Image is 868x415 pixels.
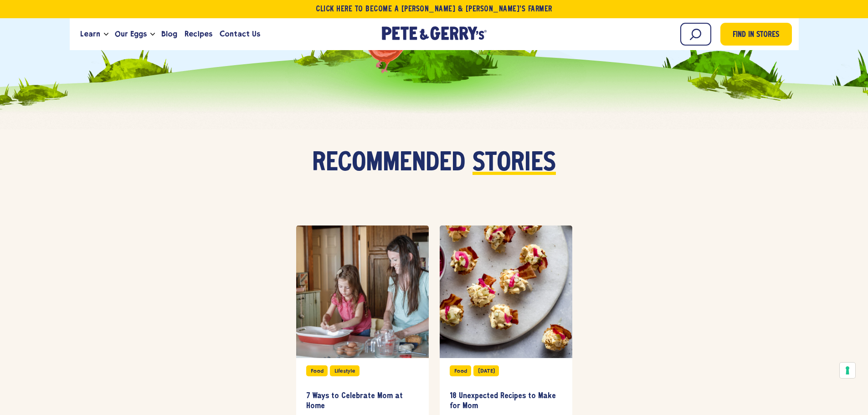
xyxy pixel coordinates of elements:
[115,28,147,40] span: Our Eggs
[720,23,792,46] a: Find in Stores
[150,33,155,36] button: Open the dropdown menu for Our Eggs
[330,365,360,376] div: Lifestyle
[80,28,100,40] span: Learn
[450,391,562,411] h3: 18 Unexpected Recipes to Make for Mom
[104,33,108,36] button: Open the dropdown menu for Learn
[680,23,711,46] input: Search
[306,391,419,411] h3: 7 Ways to Celebrate Mom at Home
[840,363,855,378] button: Your consent preferences for tracking technologies
[111,22,150,46] a: Our Eggs
[181,22,216,46] a: Recipes
[185,28,212,40] span: Recipes
[306,365,328,376] div: Food
[473,150,556,177] span: stories
[312,150,465,177] span: Recommended
[216,22,264,46] a: Contact Us
[733,29,779,41] span: Find in Stores
[161,28,177,40] span: Blog
[450,365,472,376] div: Food
[77,22,104,46] a: Learn
[158,22,181,46] a: Blog
[473,365,499,376] div: [DATE]
[220,28,260,40] span: Contact Us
